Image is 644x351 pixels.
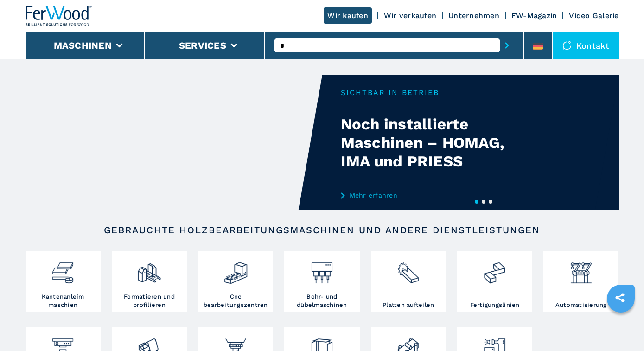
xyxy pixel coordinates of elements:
[569,254,593,285] img: automazione.png
[555,301,607,309] h3: Automatisierung
[396,254,421,285] img: sezionatrici_2.png
[137,254,161,285] img: squadratrici_2.png
[26,251,101,312] a: Kantenanleim maschien
[112,251,187,312] a: Formatieren und profilieren
[341,191,523,199] a: Mehr erfahren
[51,254,75,285] img: bordatrici_1.png
[54,40,112,51] button: Maschinen
[553,32,619,59] div: Kontakt
[511,11,557,20] a: FW-Magazin
[26,75,322,210] video: Your browser does not support the video tag.
[457,251,532,312] a: Fertigungslinien
[198,251,273,312] a: Cnc bearbeitungszentren
[114,293,185,309] h3: Formatieren und profilieren
[55,224,589,236] h2: Gebrauchte Holzbearbeitungsmaschinen und andere Dienstleistungen
[475,200,478,204] button: 1
[28,293,98,309] h3: Kantenanleim maschien
[310,254,334,285] img: foratrici_inseritrici_2.png
[200,293,271,309] h3: Cnc bearbeitungszentren
[562,41,572,50] img: Kontakt
[324,7,372,24] a: Wir kaufen
[448,11,499,20] a: Unternehmen
[223,254,248,285] img: centro_di_lavoro_cnc_2.png
[383,301,434,309] h3: Platten aufteilen
[179,40,226,51] button: Services
[26,6,92,26] img: Ferwood
[284,251,359,312] a: Bohr- und dübelmaschinen
[384,11,436,20] a: Wir verkaufen
[608,286,631,309] a: sharethis
[569,11,618,20] a: Video Galerie
[371,251,446,312] a: Platten aufteilen
[482,254,507,285] img: linee_di_produzione_2.png
[470,301,520,309] h3: Fertigungslinien
[500,35,514,56] button: submit-button
[287,293,357,309] h3: Bohr- und dübelmaschinen
[482,200,485,204] button: 2
[543,251,618,312] a: Automatisierung
[489,200,492,204] button: 3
